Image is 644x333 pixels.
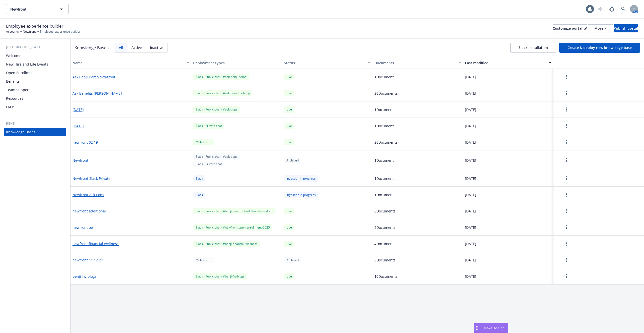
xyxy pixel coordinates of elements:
span: [DATE] [465,158,476,163]
div: Team Support [6,86,30,94]
span: Newfront [10,7,54,12]
span: Nova Assist [484,326,504,330]
div: Open Enrollment [6,69,35,77]
button: Ask Benji Demo Newfront [72,74,115,80]
button: newfront 11 12 24 [72,257,103,263]
div: More [594,25,607,32]
span: [DATE] [465,192,476,197]
div: Benji [4,121,66,126]
a: Newfront [23,29,36,34]
div: Slack - Public chat - #ask-pops [193,153,240,160]
button: Newfront Ask Pops [72,192,104,197]
div: [GEOGRAPHIC_DATA] [4,45,66,50]
button: Newfront [6,4,69,14]
a: more [563,192,570,198]
span: All [119,45,123,50]
span: [DATE] [465,74,476,80]
a: more [563,208,570,214]
a: Open Enrollment [4,69,66,77]
div: New Hire and Life Events [6,60,48,68]
div: Benefits [6,77,20,85]
button: More [588,24,613,32]
span: Employee experience builder [6,23,63,29]
button: more [555,121,578,131]
a: Welcome [4,52,66,60]
h3: Knowledge Bases [74,44,109,51]
a: more [563,175,570,181]
div: Slack - Public chat - #benji-fw-blogs [193,273,247,280]
div: Live [284,106,294,113]
a: more [563,241,570,247]
span: 10 Document s [374,274,397,279]
span: 4 Document s [374,241,395,246]
div: Welcome [6,52,21,60]
span: 1 Document [374,123,394,129]
span: [DATE] [465,176,476,181]
button: more [555,88,578,98]
button: more [555,255,578,265]
span: 0 Document s [374,257,395,263]
a: Search [618,4,628,14]
a: more [563,74,570,80]
a: more [563,224,570,230]
a: Start snowing [595,4,605,14]
button: Last modified [463,57,553,69]
span: [DATE] [465,140,476,145]
button: more [555,206,578,216]
button: newfront oe [72,225,93,230]
span: [DATE] [465,274,476,279]
button: more [555,190,578,200]
a: Knowledge Bases [4,128,66,136]
a: more [563,257,570,263]
div: Slack - Public chat - #ask-benefits-benji [193,90,252,96]
div: Deployment types [193,60,280,66]
div: Slack [193,175,205,182]
span: Inactive [150,45,163,50]
span: 1 Document [374,192,394,197]
span: 1 Document [374,158,394,163]
button: Status [282,57,372,69]
div: Slack - Public chat - #benji-newfront-additional-sandbox [193,208,275,214]
button: more [555,271,578,281]
button: Documents [372,57,463,69]
a: Accounts [6,29,19,34]
button: Newfront Slack Private [72,176,110,181]
button: more [555,222,578,232]
div: FAQs [6,103,15,111]
div: Resources [6,94,23,102]
a: New Hire and Life Events [4,60,66,68]
span: [DATE] [465,107,476,112]
div: Documents [374,60,455,66]
button: newfront additional [72,208,106,214]
span: Employee experience builder [40,29,80,34]
div: Status [284,60,365,66]
span: 2 Document s [374,225,395,230]
button: benji-fw-blogs [72,274,97,279]
div: Live [284,241,294,247]
button: Customize portal [553,24,587,32]
div: Slack - Private chat [193,123,224,129]
div: Slack - Public chat - #newfront-open-enrollment-2025 [193,224,272,231]
a: FAQs [4,103,66,111]
span: 1 Document [374,176,394,181]
span: 1 Document [374,107,394,112]
a: Report a Bug [607,4,617,14]
div: Live [284,273,294,280]
button: more [555,72,578,82]
button: more [555,155,578,165]
button: newfront financial wellness [72,241,119,246]
div: Ingestion in progress [284,175,318,182]
button: [DATE] [72,107,84,112]
button: newfront 02 19 [72,140,98,145]
button: Deployment types [191,57,282,69]
button: more [555,137,578,147]
div: Slack - Public chat - #ask-pops [193,106,240,113]
button: Publish portal [614,24,638,32]
a: more [563,157,570,163]
div: Slack [193,192,205,198]
div: Drag to move [474,323,480,333]
button: Create & deploy new knowledge base [559,43,640,53]
div: Mobile app [193,139,214,145]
